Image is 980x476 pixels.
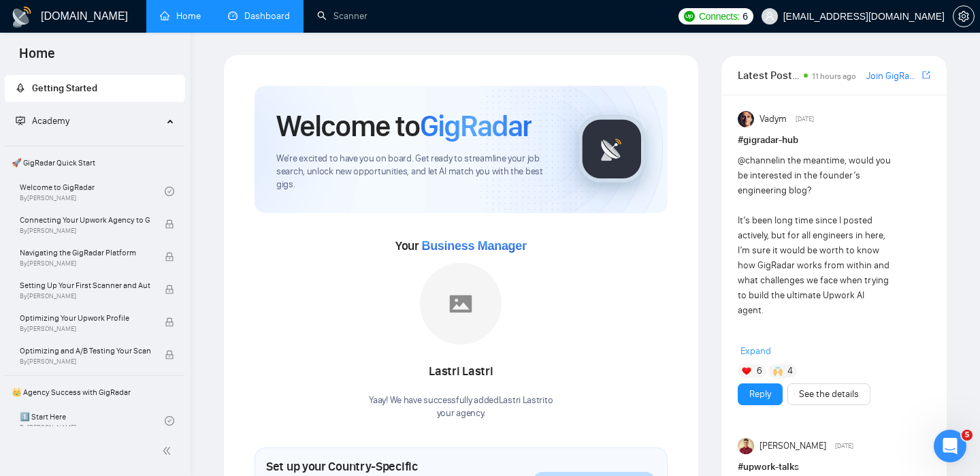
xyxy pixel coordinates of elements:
[16,115,69,127] span: Academy
[165,187,174,196] span: check-circle
[20,259,150,268] span: By [PERSON_NAME]
[165,219,174,229] span: lock
[228,10,290,22] a: dashboardDashboard
[866,69,919,84] a: Join GigRadar Slack Community
[749,387,771,402] a: Reply
[16,116,25,125] span: fund-projection-screen
[962,430,973,441] span: 5
[699,9,740,24] span: Connects:
[742,9,748,24] span: 6
[773,366,783,376] img: 🙌
[20,325,150,333] span: By [PERSON_NAME]
[20,176,165,206] a: Welcome to GigRadarBy[PERSON_NAME]
[6,379,184,406] span: 👑 Agency Success with GigRadar
[953,5,975,27] button: setting
[684,11,695,22] img: upwork-logo.png
[369,394,553,420] div: Yaay! We have successfully added Lastri Lastri to
[740,345,771,357] span: Expand
[165,416,174,426] span: check-circle
[742,366,751,376] img: ❤️
[160,10,201,22] a: homeHome
[796,113,814,125] span: [DATE]
[20,213,150,227] span: Connecting Your Upwork Agency to GigRadar
[922,69,930,82] a: export
[6,149,184,176] span: 🚀 GigRadar Quick Start
[757,364,762,378] span: 6
[20,292,150,300] span: By [PERSON_NAME]
[165,252,174,261] span: lock
[32,115,69,127] span: Academy
[276,108,532,144] h1: Welcome to
[162,444,176,458] span: double-left
[738,155,778,166] span: @channel
[738,111,754,127] img: Vadym
[8,44,66,72] span: Home
[16,83,25,93] span: rocket
[369,360,553,383] div: Lastri Lastri
[421,239,526,253] span: Business Manager
[420,263,502,345] img: placeholder.png
[812,72,856,81] span: 11 hours ago
[738,383,783,405] button: Reply
[20,358,150,366] span: By [PERSON_NAME]
[738,67,800,84] span: Latest Posts from the GigRadar Community
[20,279,150,292] span: Setting Up Your First Scanner and Auto-Bidder
[738,460,930,475] h1: # upwork-talks
[420,108,532,144] span: GigRadar
[922,69,930,80] span: export
[20,406,165,436] a: 1️⃣ Start HereBy[PERSON_NAME]
[835,440,853,452] span: [DATE]
[953,11,975,22] a: setting
[20,246,150,259] span: Navigating the GigRadar Platform
[20,344,150,358] span: Optimizing and A/B Testing Your Scanner for Better Results
[32,82,97,94] span: Getting Started
[738,438,754,454] img: Umar Manzar
[765,12,774,21] span: user
[20,311,150,325] span: Optimizing Your Upwork Profile
[5,75,185,102] li: Getting Started
[395,238,527,253] span: Your
[738,133,930,148] h1: # gigradar-hub
[759,112,787,127] span: Vadym
[317,10,367,22] a: searchScanner
[759,439,826,454] span: [PERSON_NAME]
[165,350,174,360] span: lock
[165,317,174,327] span: lock
[953,11,974,22] span: setting
[578,115,646,183] img: gigradar-logo.png
[276,153,556,191] span: We're excited to have you on board. Get ready to streamline your job search, unlock new opportuni...
[369,407,553,420] p: your agency .
[165,285,174,294] span: lock
[787,383,870,405] button: See the details
[11,6,33,28] img: logo
[20,227,150,235] span: By [PERSON_NAME]
[799,387,859,402] a: See the details
[934,430,966,462] iframe: Intercom live chat
[787,364,793,378] span: 4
